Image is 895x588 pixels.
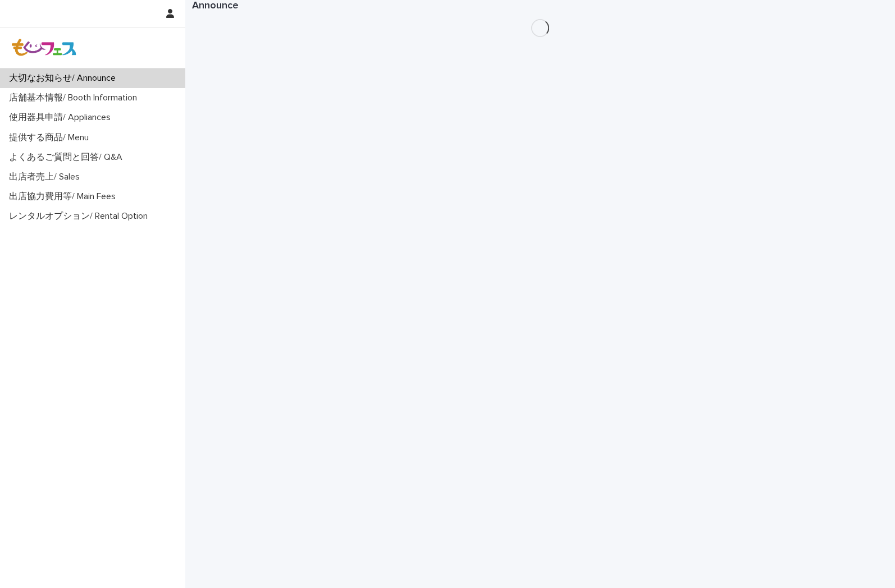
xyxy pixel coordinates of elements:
p: 出店者売上/ Sales [4,172,89,182]
p: 使用器具申請/ Appliances [4,112,120,123]
p: よくあるご質問と回答/ Q&A [4,152,131,163]
p: 店舗基本情報/ Booth Information [4,93,146,103]
p: 出店協力費用等/ Main Fees [4,191,125,202]
p: 大切なお知らせ/ Announce [4,73,125,84]
p: レンタルオプション/ Rental Option [4,211,157,222]
p: 提供する商品/ Menu [4,132,98,143]
img: Z8gcrWHQVC4NX3Wf4olx [9,36,80,59]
